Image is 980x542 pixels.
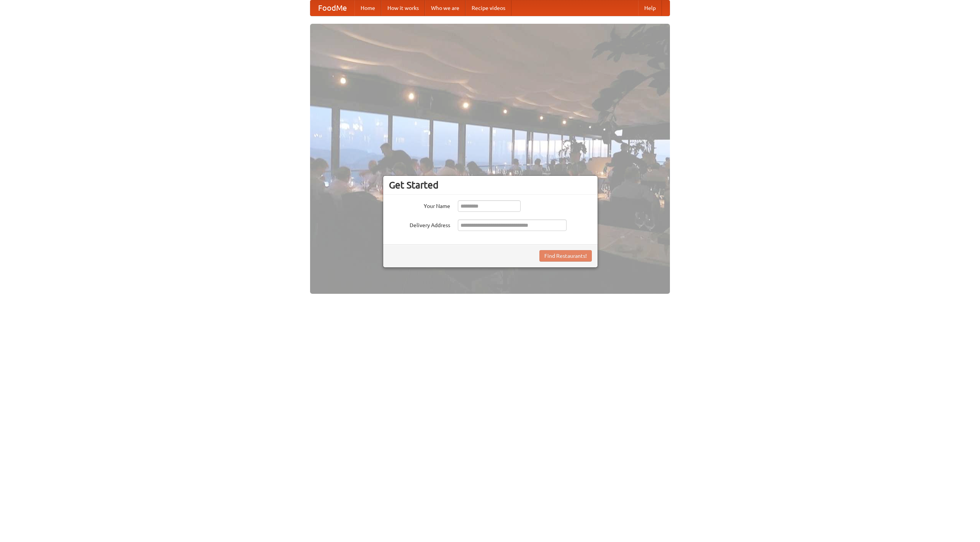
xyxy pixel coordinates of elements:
a: Help [638,0,662,16]
h3: Get Started [389,179,592,191]
a: Who we are [425,0,465,16]
label: Delivery Address [389,219,450,229]
label: Your Name [389,200,450,210]
a: Recipe videos [465,0,511,16]
a: Home [354,0,381,16]
button: Find Restaurants! [539,250,592,262]
a: FoodMe [310,0,354,16]
a: How it works [381,0,425,16]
